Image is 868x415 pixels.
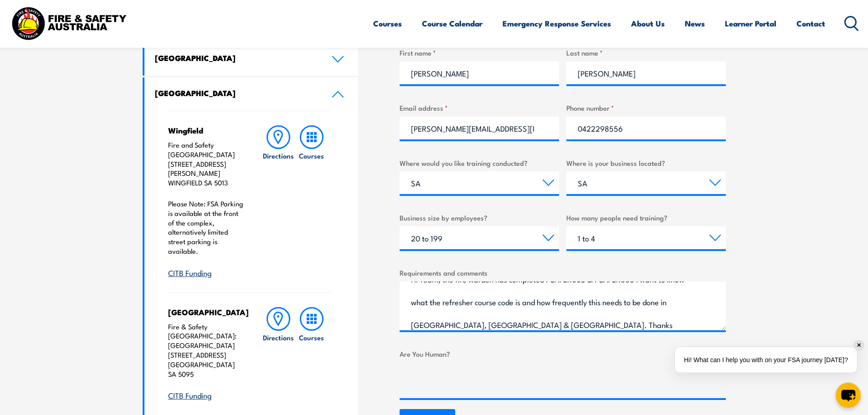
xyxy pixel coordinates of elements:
h6: Directions [263,151,294,160]
h4: [GEOGRAPHIC_DATA] [155,53,318,63]
label: Last name [566,47,726,58]
label: First name [400,47,559,58]
p: Please Note: FSA Parking is available at the front of the complex, alternatively limited street p... [168,199,244,256]
label: Are You Human? [400,348,726,359]
a: [GEOGRAPHIC_DATA] [144,42,359,76]
a: Directions [262,125,295,278]
label: Email address [400,102,559,113]
h6: Courses [299,333,324,342]
label: Business size by employees? [400,212,559,223]
a: Courses [373,11,402,36]
h6: Courses [299,151,324,160]
label: Requirements and comments [400,267,726,278]
div: Hi! What can I help you with on your FSA journey [DATE]? [675,347,857,373]
p: Fire & Safety [GEOGRAPHIC_DATA]: [GEOGRAPHIC_DATA] [STREET_ADDRESS] [GEOGRAPHIC_DATA] SA 5095 [168,322,244,379]
h4: Wingfield [168,125,244,135]
a: Learner Portal [725,11,776,36]
h6: Directions [263,333,294,342]
a: Emergency Response Services [503,11,611,36]
a: [GEOGRAPHIC_DATA] [144,77,359,111]
a: CITB Funding [168,389,212,400]
h4: [GEOGRAPHIC_DATA] [168,307,244,317]
p: Fire and Safety [GEOGRAPHIC_DATA] [STREET_ADDRESS][PERSON_NAME] WINGFIELD SA 5013 [168,140,244,188]
label: How many people need training? [566,212,726,223]
button: chat-button [836,383,861,408]
a: About Us [631,11,665,36]
a: News [685,11,705,36]
a: Directions [262,307,295,401]
label: Where is your business located? [566,158,726,168]
a: Courses [295,307,328,401]
a: Contact [796,11,825,36]
a: CITB Funding [168,267,212,278]
div: ✕ [854,340,864,350]
label: Phone number [566,102,726,113]
a: Courses [295,125,328,278]
h4: [GEOGRAPHIC_DATA] [155,88,318,98]
label: Where would you like training conducted? [400,158,559,168]
a: Course Calendar [422,11,483,36]
iframe: reCAPTCHA [400,363,538,398]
